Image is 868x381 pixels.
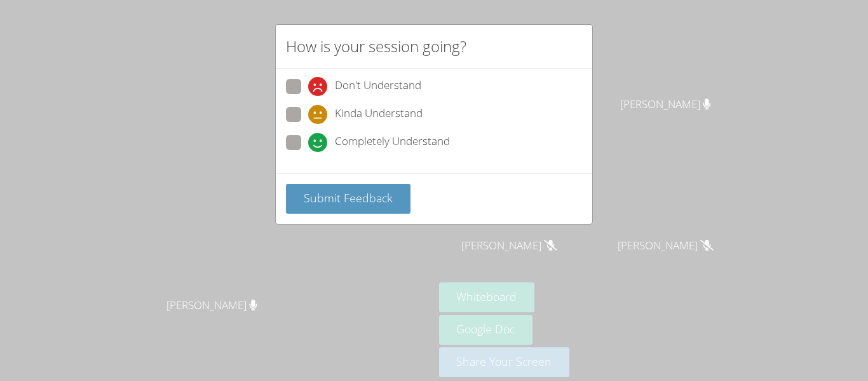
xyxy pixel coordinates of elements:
span: Don't Understand [335,77,421,96]
button: Submit Feedback [286,184,410,214]
h2: How is your session going? [286,35,466,58]
span: Completely Understand [335,133,450,152]
span: Kinda Understand [335,105,423,124]
span: Submit Feedback [304,190,393,205]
